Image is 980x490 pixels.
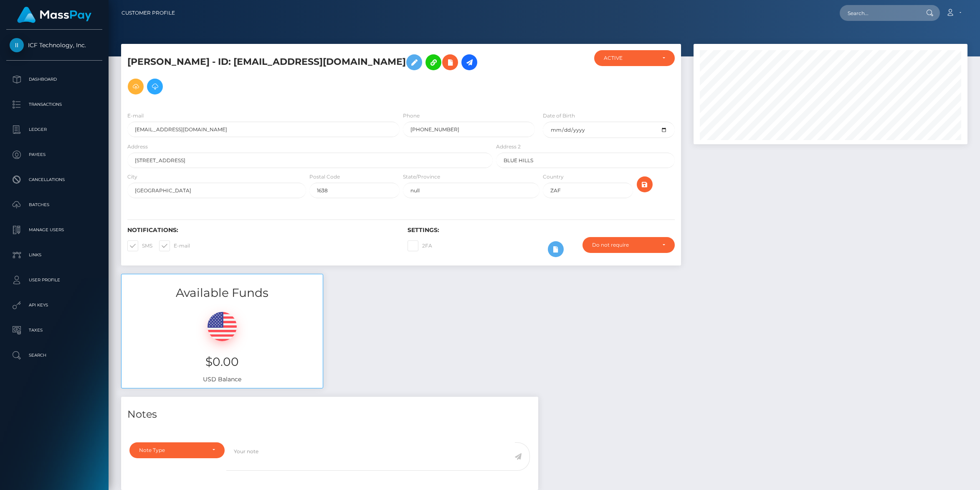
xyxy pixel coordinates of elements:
[10,148,99,161] p: Payees
[208,312,237,341] img: USD.png
[122,285,323,301] h3: Available Funds
[10,224,99,236] p: Manage Users
[129,442,225,458] button: Note Type
[10,174,99,186] p: Cancellations
[159,240,190,251] label: E-mail
[127,50,488,99] h5: [PERSON_NAME] - ID: [EMAIL_ADDRESS][DOMAIN_NAME]
[10,98,99,111] p: Transactions
[309,173,340,181] label: Postal Code
[592,242,656,248] div: Do not require
[461,54,477,70] a: Initiate Payout
[10,38,24,52] img: ICF Technology, Inc.
[840,5,918,21] input: Search...
[6,320,102,341] a: Taxes
[6,219,102,240] a: Manage Users
[122,4,175,22] a: Customer Profile
[127,112,144,120] label: E-mail
[408,240,432,251] label: 2FA
[10,73,99,86] p: Dashboard
[6,245,102,265] a: Links
[403,173,440,181] label: State/Province
[543,112,575,120] label: Date of Birth
[10,299,99,311] p: API Keys
[582,237,675,253] button: Do not require
[128,354,317,370] h3: $0.00
[127,240,152,251] label: SMS
[6,119,102,140] a: Ledger
[17,7,91,23] img: MassPay Logo
[403,112,420,120] label: Phone
[6,94,102,115] a: Transactions
[10,199,99,211] p: Batches
[6,270,102,291] a: User Profile
[10,123,99,136] p: Ledger
[10,324,99,337] p: Taxes
[127,227,395,234] h6: Notifications:
[10,349,99,362] p: Search
[496,143,521,151] label: Address 2
[139,447,205,454] div: Note Type
[6,41,102,49] span: ICF Technology, Inc.
[10,249,99,261] p: Links
[6,194,102,215] a: Batches
[6,69,102,90] a: Dashboard
[127,407,532,422] h4: Notes
[127,143,148,151] label: Address
[6,144,102,165] a: Payees
[543,173,564,181] label: Country
[127,173,137,181] label: City
[6,345,102,366] a: Search
[408,227,675,234] h6: Settings:
[122,301,323,388] div: USD Balance
[10,274,99,286] p: User Profile
[594,50,675,66] button: ACTIVE
[6,295,102,316] a: API Keys
[604,55,656,61] div: ACTIVE
[6,169,102,190] a: Cancellations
